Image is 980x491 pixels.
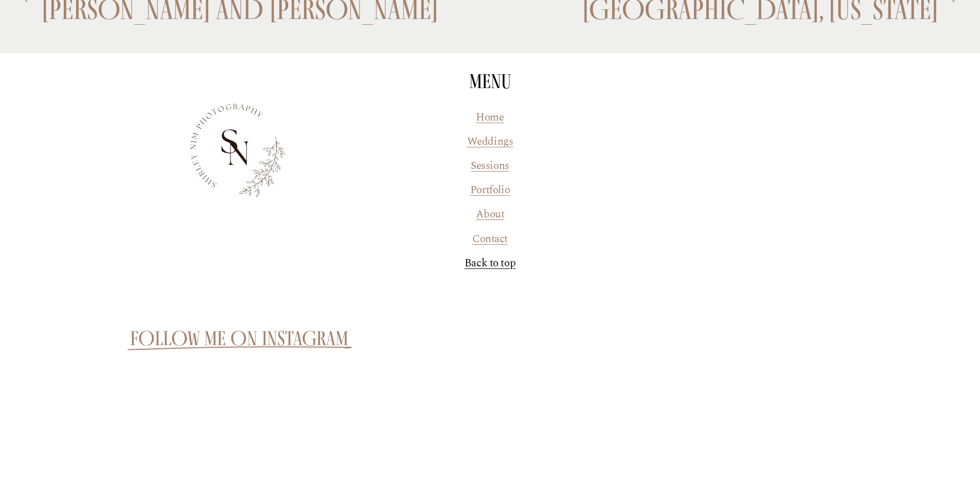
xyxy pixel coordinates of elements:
a: Back to top [465,256,515,272]
a: Portfolio [470,182,510,198]
a: About [476,207,505,223]
a: Contact [472,231,508,247]
h4: menu [370,70,610,93]
a: Weddings [467,134,513,150]
span: Back to top [465,255,515,272]
a: Sessions [471,158,509,174]
a: follow me on instagram [130,327,348,350]
a: Home [476,110,504,126]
